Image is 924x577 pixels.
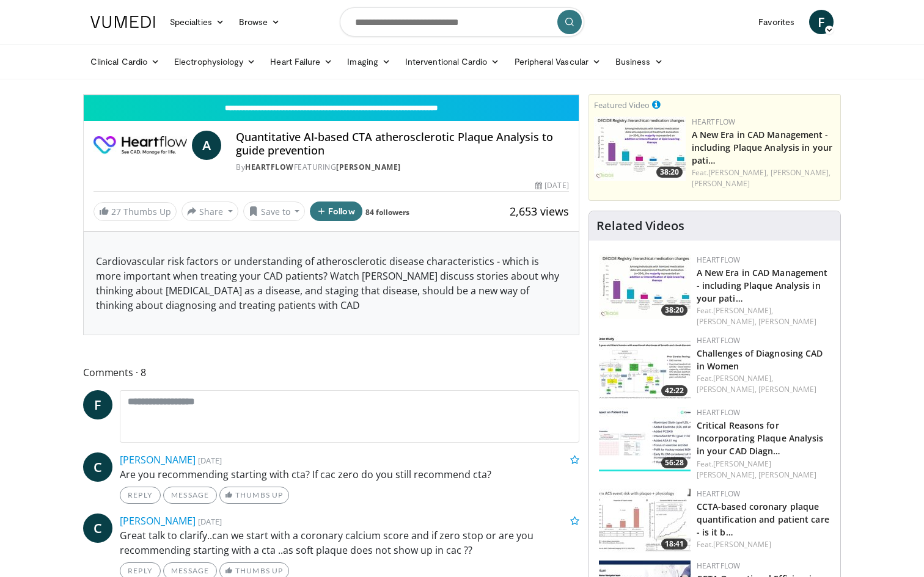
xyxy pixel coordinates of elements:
a: Favorites [751,10,802,34]
img: 73737796-d99c-44d3-abd7-fe12f4733765.150x105_q85_crop-smart_upscale.jpg [599,488,691,553]
a: [PERSON_NAME] [692,178,750,189]
a: [PERSON_NAME] [758,470,816,480]
a: Specialties [163,10,232,34]
a: [PERSON_NAME], [697,316,757,327]
div: By FEATURING [236,162,568,173]
small: [DATE] [198,516,222,527]
a: Reply [120,487,161,504]
a: Critical Reasons for Incorporating Plaque Analysis in your CAD Diagn… [697,419,824,457]
a: [PERSON_NAME] [336,162,401,172]
a: C [83,452,112,482]
a: Heartflow [697,335,741,346]
a: A [192,131,221,160]
a: [PERSON_NAME] [120,514,196,528]
a: [PERSON_NAME] [758,316,816,327]
div: Feat. [697,459,831,481]
div: Feat. [697,373,831,395]
a: Browse [232,10,288,34]
span: 18:41 [661,539,687,550]
a: 56:28 [599,407,691,471]
a: [PERSON_NAME], [771,167,831,178]
a: [PERSON_NAME] [120,453,196,466]
img: 738d0e2d-290f-4d89-8861-908fb8b721dc.150x105_q85_crop-smart_upscale.jpg [599,255,691,319]
a: [PERSON_NAME] [PERSON_NAME], [697,459,772,480]
a: A New Era in CAD Management - including Plaque Analysis in your pati… [697,267,828,304]
a: [PERSON_NAME] [713,539,771,550]
a: Clinical Cardio [83,49,167,74]
a: Heartflow [697,407,741,418]
a: 84 followers [365,207,409,217]
a: Thumbs Up [219,487,288,504]
a: 42:22 [599,335,691,399]
small: [DATE] [198,455,222,466]
div: Feat. [697,305,831,327]
div: Feat. [697,539,831,550]
h4: Quantitative AI-based CTA atherosclerotic Plaque Analysis to guide prevention [236,131,568,157]
a: [PERSON_NAME], [713,373,773,383]
a: F [809,10,834,34]
a: Interventional Cardio [398,49,507,74]
a: 38:20 [594,117,686,181]
img: b2ff4880-67be-4c9f-bf3d-a798f7182cd6.150x105_q85_crop-smart_upscale.jpg [599,407,691,471]
a: [PERSON_NAME], [713,305,773,316]
img: VuMedi Logo [90,16,155,28]
a: Imaging [340,49,398,74]
a: CCTA-based coronary plaque quantification and patient care - is it b… [697,501,829,538]
button: Save to [243,201,306,221]
span: 2,653 views [510,204,569,219]
a: [PERSON_NAME], [697,384,757,394]
small: Featured Video [594,100,650,111]
span: 56:28 [661,457,687,468]
a: Heartflow [245,162,294,172]
a: Heartflow [692,117,736,127]
a: A New Era in CAD Management - including Plaque Analysis in your pati… [692,129,832,166]
a: C [83,513,112,543]
p: Great talk to clarify..can we start with a coronary calcium score and if zero stop or are you rec... [120,528,579,557]
a: Heartflow [697,561,741,571]
a: [PERSON_NAME] [758,384,816,394]
span: Comments 8 [83,365,579,380]
a: Business [608,49,670,74]
button: Share [182,201,238,221]
img: 65719914-b9df-436f-8749-217792de2567.150x105_q85_crop-smart_upscale.jpg [599,335,691,399]
a: 27 Thumbs Up [94,202,177,221]
a: Electrophysiology [167,49,263,74]
a: 38:20 [599,255,691,319]
video-js: Video Player [84,95,579,95]
p: Are you recommending starting with cta? If cac zero do you still recommend cta? [120,467,579,482]
input: Search topics, interventions [340,7,584,37]
img: 738d0e2d-290f-4d89-8861-908fb8b721dc.150x105_q85_crop-smart_upscale.jpg [594,117,686,181]
span: 38:20 [661,305,687,316]
div: [DATE] [535,180,568,191]
p: Cardiovascular risk factors or understanding of atherosclerotic disease characteristics - which i... [96,254,566,313]
span: 38:20 [656,167,683,178]
span: 27 [111,206,121,217]
h4: Related Videos [596,219,684,233]
div: Feat. [692,167,835,189]
a: Heartflow [697,488,741,499]
a: Message [163,487,217,504]
a: [PERSON_NAME], [708,167,768,178]
a: F [83,390,112,419]
a: 18:41 [599,488,691,553]
img: Heartflow [94,131,187,160]
button: Follow [310,201,362,221]
span: 42:22 [661,385,687,396]
a: Heart Failure [263,49,340,74]
a: Challenges of Diagnosing CAD in Women [697,347,823,372]
a: Heartflow [697,255,741,265]
a: Peripheral Vascular [507,49,608,74]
